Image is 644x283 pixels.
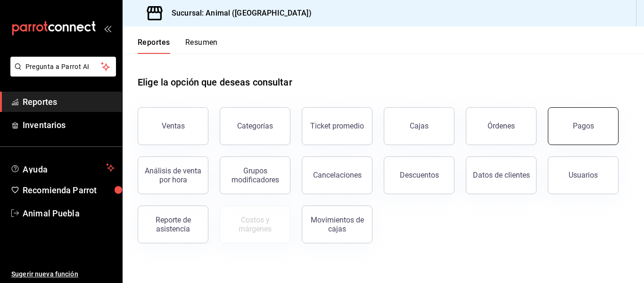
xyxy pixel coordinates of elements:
span: Inventarios [23,119,115,131]
button: Órdenes [466,107,537,145]
button: Cancelaciones [302,156,372,194]
div: Movimientos de cajas [308,215,366,233]
button: Resumen [185,38,218,54]
h1: Elige la opción que deseas consultar [138,75,292,89]
button: Reportes [138,38,170,54]
button: Ventas [138,107,208,145]
div: Reporte de asistencia [144,215,202,233]
button: Análisis de venta por hora [138,156,208,194]
div: Costos y márgenes [226,215,284,233]
div: Análisis de venta por hora [144,166,202,184]
div: Categorías [237,121,273,130]
span: Ayuda [23,162,102,173]
span: Recomienda Parrot [23,184,115,197]
span: Pregunta a Parrot AI [25,62,101,72]
button: Reporte de asistencia [138,206,208,243]
div: Descuentos [400,171,439,180]
span: Reportes [23,95,115,108]
div: Grupos modificadores [226,166,284,184]
div: navigation tabs [138,38,218,54]
button: Movimientos de cajas [302,206,372,243]
button: Grupos modificadores [220,156,290,194]
button: Cajas [384,107,454,145]
div: Ticket promedio [310,121,364,130]
button: Pagos [548,107,619,145]
div: Datos de clientes [473,171,530,180]
div: Usuarios [569,171,598,180]
a: Pregunta a Parrot AI [7,69,116,78]
button: Descuentos [384,156,454,194]
button: Contrata inventarios para ver este reporte [220,206,290,243]
button: Usuarios [548,156,619,194]
div: Cajas [410,121,429,130]
span: Animal Puebla [23,207,115,220]
button: Datos de clientes [466,156,537,194]
div: Pagos [573,121,594,130]
button: Pregunta a Parrot AI [10,57,116,77]
span: Sugerir nueva función [11,269,115,279]
button: Categorías [220,107,290,145]
div: Ventas [162,121,185,130]
button: open_drawer_menu [104,25,111,32]
div: Órdenes [487,121,515,130]
button: Ticket promedio [302,107,372,145]
h3: Sucursal: Animal ([GEOGRAPHIC_DATA]) [164,8,312,19]
div: Cancelaciones [313,171,362,180]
